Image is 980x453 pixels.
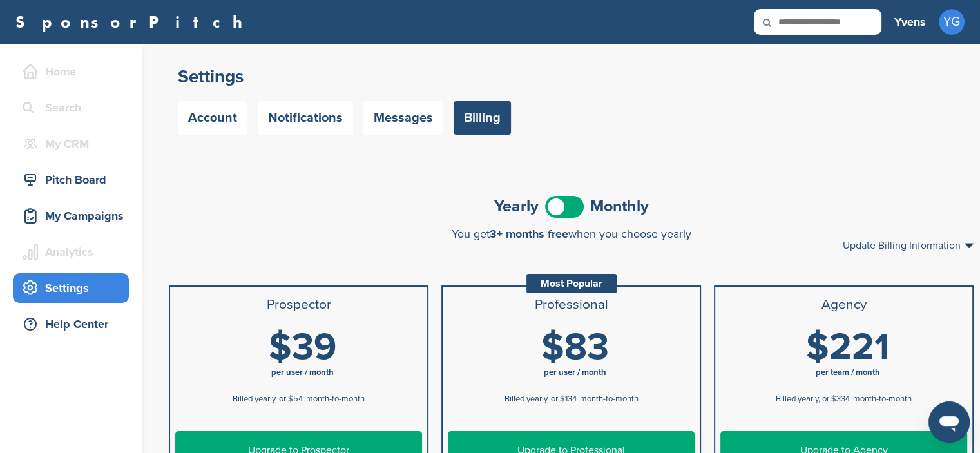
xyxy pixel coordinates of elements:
span: per user / month [271,367,334,378]
div: Search [19,96,129,119]
div: My CRM [19,132,129,155]
span: Yearly [494,198,539,215]
span: Monthly [590,198,649,215]
span: Billed yearly, or $54 [233,394,303,404]
a: Billing [454,101,511,135]
span: Billed yearly, or $134 [504,394,577,404]
a: Notifications [258,101,353,135]
div: Settings [19,276,129,300]
span: month-to-month [853,394,912,404]
div: My Campaigns [19,204,129,227]
a: Messages [363,101,443,135]
span: $39 [269,325,336,370]
iframe: Button to launch messaging window [928,401,970,443]
div: Most Popular [526,274,617,293]
span: per user / month [544,367,606,378]
span: per team / month [816,367,880,378]
h3: Professional [448,297,695,313]
a: My CRM [13,129,129,159]
span: $83 [541,325,609,370]
h3: Yvens [894,13,926,31]
a: Pitch Board [13,165,129,195]
span: month-to-month [580,394,639,404]
a: SponsorPitch [15,14,251,30]
h3: Prospector [175,297,422,313]
div: Analytics [19,240,129,264]
a: Help Center [13,309,129,339]
div: Pitch Board [19,168,129,191]
span: month-to-month [306,394,365,404]
a: Yvens [894,8,926,36]
span: 3+ months free [490,227,568,241]
h3: Agency [720,297,967,313]
a: Update Billing Information [843,240,974,251]
h2: Settings [178,65,965,88]
a: Search [13,93,129,122]
span: $221 [806,325,890,370]
div: Help Center [19,313,129,336]
a: Settings [13,273,129,303]
div: Home [19,60,129,83]
a: Analytics [13,237,129,267]
a: My Campaigns [13,201,129,231]
span: YG [939,9,965,35]
a: Home [13,57,129,86]
div: You get when you choose yearly [169,227,974,240]
a: Account [178,101,247,135]
span: Billed yearly, or $334 [776,394,850,404]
